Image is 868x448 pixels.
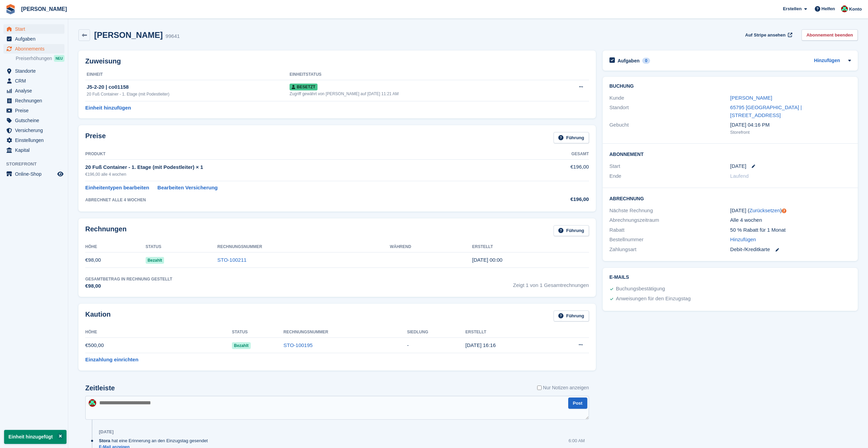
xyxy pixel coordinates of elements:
div: [DATE] [99,429,114,435]
th: Siedlung [407,327,465,338]
span: Abonnements [15,44,56,54]
div: Alle 4 wochen [730,216,851,224]
p: Einheit hinzugefügt [4,430,67,444]
span: CRM [15,76,56,86]
td: €196,00 [527,159,589,181]
div: €98,00 [85,282,172,290]
th: Rechnungsnummer [217,242,390,252]
span: Konto [849,6,862,13]
th: Höhe [85,327,232,338]
th: Erstellt [466,327,549,338]
div: [DATE] ( ) [730,207,851,215]
div: 6:00 AM [569,437,585,444]
button: Post [568,398,587,409]
a: menu [3,66,64,76]
a: menu [3,86,64,96]
a: Bearbeiten Versicherung [158,184,218,192]
h2: Kaution [85,310,111,322]
div: Start [609,162,730,170]
a: Abonnement beenden [801,29,858,41]
span: Besetzt [290,84,318,90]
a: [PERSON_NAME] [730,95,772,101]
span: Preiserhöhungen [16,55,52,62]
a: menu [3,145,64,155]
span: Helfen [822,5,835,12]
a: [PERSON_NAME] [18,3,70,15]
label: Nur Notizen anzeigen [537,384,589,391]
div: Kunde [609,94,730,102]
div: Storefront [730,129,851,136]
h2: Aufgaben [618,58,640,64]
div: [DATE] 04:16 PM [730,121,851,129]
span: Laufend [730,173,749,179]
h2: Abonnement [609,150,851,157]
a: menu [3,44,64,54]
a: menu [3,116,64,125]
div: Zugriff gewährt von [PERSON_NAME] auf [DATE] 11:21 AM [290,91,554,97]
div: Rabatt [609,226,730,234]
div: 50 % Rabatt für 1 Monat [730,226,851,234]
span: Bezahlt [232,342,251,349]
a: menu [3,34,64,44]
a: 65795 [GEOGRAPHIC_DATA] | [STREET_ADDRESS] [730,104,802,118]
a: menu [3,126,64,135]
div: J5-2-20 | co01158 [87,83,290,91]
span: Analyse [15,86,56,96]
div: Bestellnummer [609,236,730,244]
div: 99641 [165,32,180,40]
a: menu [3,96,64,105]
th: Einheit [85,69,290,80]
a: Hinzufügen [814,57,840,65]
h2: Zuweisung [85,57,589,65]
a: Zurücksetzen [749,207,780,213]
div: Nächste Rechnung [609,207,730,215]
img: Maximilian Friedl [89,399,96,407]
div: ABRECHNET ALLE 4 WOCHEN [85,197,527,203]
th: Erstellt [472,242,589,252]
span: Start [15,24,56,34]
span: Standorte [15,66,56,76]
span: Storefront [6,161,68,168]
div: Abrechnungszeitraum [609,216,730,224]
div: Gesamtbetrag in Rechnung gestellt [85,276,172,282]
span: Einstellungen [15,135,56,145]
a: Einheitentypen bearbeiten [85,184,149,192]
h2: Preise [85,132,106,143]
a: menu [3,135,64,145]
a: Einheit hinzufügen [85,104,131,112]
a: Führung [554,132,589,143]
h2: E-Mails [609,275,851,280]
h2: Rechnungen [85,225,127,236]
a: Hinzufügen [730,236,756,244]
a: menu [3,76,64,86]
a: STO-100195 [283,342,313,348]
span: Rechnungen [15,96,56,105]
th: Während [390,242,472,252]
a: Einzahlung einrichten [85,356,138,364]
div: €196,00 alle 4 wochen [85,171,527,177]
div: Zahlungsart [609,246,730,254]
h2: Zeitleiste [85,384,115,392]
div: 0 [642,58,650,64]
span: Stora [99,437,110,444]
th: Gesamt [527,149,589,160]
th: Einheitstatus [290,69,554,80]
span: Auf Stripe ansehen [745,32,785,39]
a: Preiserhöhungen NEU [16,55,64,62]
th: Rechnungsnummer [283,327,407,338]
a: Vorschau-Shop [56,170,64,178]
span: Gutscheine [15,116,56,125]
div: €196,00 [527,196,589,203]
td: €98,00 [85,252,146,268]
div: NEU [54,55,64,62]
span: Aufgaben [15,34,56,44]
th: Höhe [85,242,146,252]
a: STO-100211 [217,257,247,263]
td: - [407,338,465,353]
div: Buchungsbestätigung [616,285,665,293]
div: Tooltip anchor [781,208,787,214]
div: Debit-/Kreditkarte [730,246,851,254]
div: Ende [609,172,730,180]
h2: Buchung [609,84,851,89]
h2: Abrechnung [609,195,851,202]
